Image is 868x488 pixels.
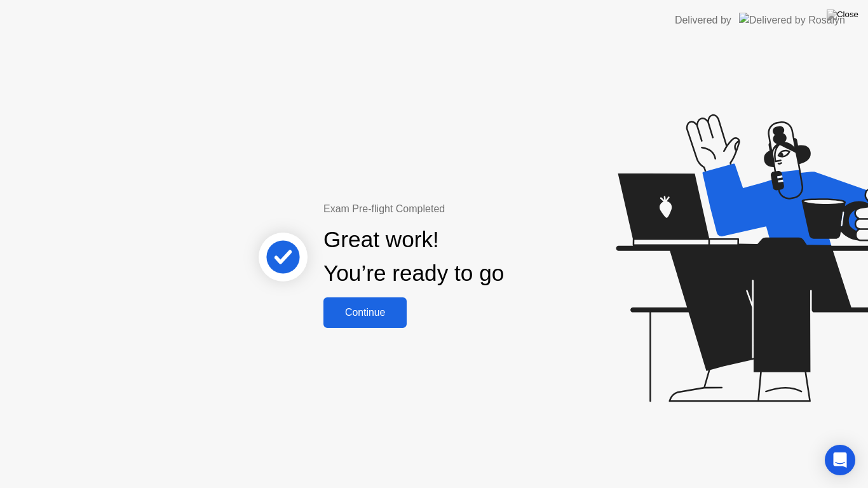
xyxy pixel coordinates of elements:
[323,297,407,328] button: Continue
[323,223,504,290] div: Great work! You’re ready to go
[825,445,855,475] div: Open Intercom Messenger
[675,13,731,28] div: Delivered by
[827,10,858,20] img: Close
[327,307,403,318] div: Continue
[323,201,586,217] div: Exam Pre-flight Completed
[739,13,845,27] img: Delivered by Rosalyn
